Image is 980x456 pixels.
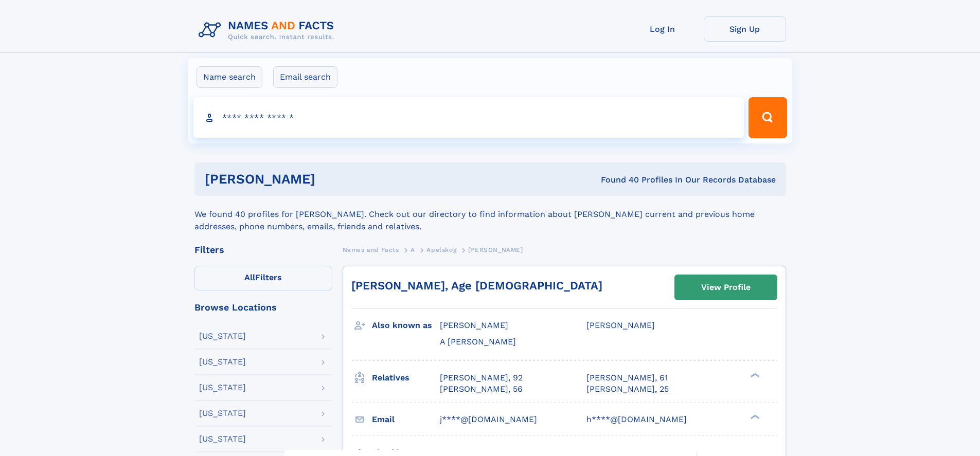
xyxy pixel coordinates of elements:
[197,66,262,88] label: Name search
[440,372,523,384] a: [PERSON_NAME], 92
[426,243,456,256] a: Apelskog
[351,279,602,292] a: [PERSON_NAME], Age [DEMOGRAPHIC_DATA]
[411,246,415,253] span: A
[244,272,255,282] span: All
[586,320,655,330] span: [PERSON_NAME]
[194,196,786,233] div: We found 40 profiles for [PERSON_NAME]. Check out our directory to find information about [PERSON...
[193,97,744,138] input: search input
[205,173,458,186] h1: [PERSON_NAME]
[199,332,246,340] div: [US_STATE]
[199,384,246,392] div: [US_STATE]
[194,303,332,312] div: Browse Locations
[748,413,760,420] div: ❯
[621,16,704,42] a: Log In
[675,275,777,300] a: View Profile
[749,97,787,138] button: Search Button
[411,243,415,256] a: A
[468,246,523,253] span: [PERSON_NAME]
[194,266,332,290] label: Filters
[440,384,523,395] a: [PERSON_NAME], 56
[586,384,669,395] a: [PERSON_NAME], 25
[343,243,399,256] a: Names and Facts
[440,337,516,346] span: A [PERSON_NAME]
[701,276,751,299] div: View Profile
[199,358,246,366] div: [US_STATE]
[704,16,786,42] a: Sign Up
[199,409,246,417] div: [US_STATE]
[748,372,760,378] div: ❯
[194,245,332,254] div: Filters
[199,435,246,443] div: [US_STATE]
[372,317,440,334] h3: Also known as
[194,16,343,44] img: Logo Names and Facts
[372,369,440,387] h3: Relatives
[273,66,337,88] label: Email search
[426,246,456,253] span: Apelskog
[440,320,508,330] span: [PERSON_NAME]
[458,174,776,186] div: Found 40 Profiles In Our Records Database
[586,372,668,384] a: [PERSON_NAME], 61
[372,411,440,428] h3: Email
